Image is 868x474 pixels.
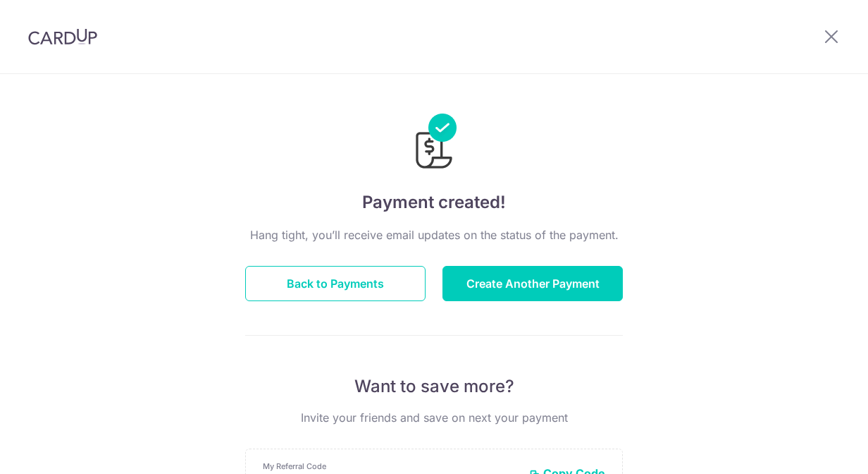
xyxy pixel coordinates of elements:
[245,190,623,215] h4: Payment created!
[263,461,518,472] p: My Referral Code
[245,226,623,243] p: Hang tight, you’ll receive email updates on the status of the payment.
[411,114,457,173] img: Payments
[28,28,97,45] img: CardUp
[245,409,623,426] p: Invite your friends and save on next your payment
[442,266,623,301] button: Create Another Payment
[245,266,426,301] button: Back to Payments
[245,375,623,398] p: Want to save more?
